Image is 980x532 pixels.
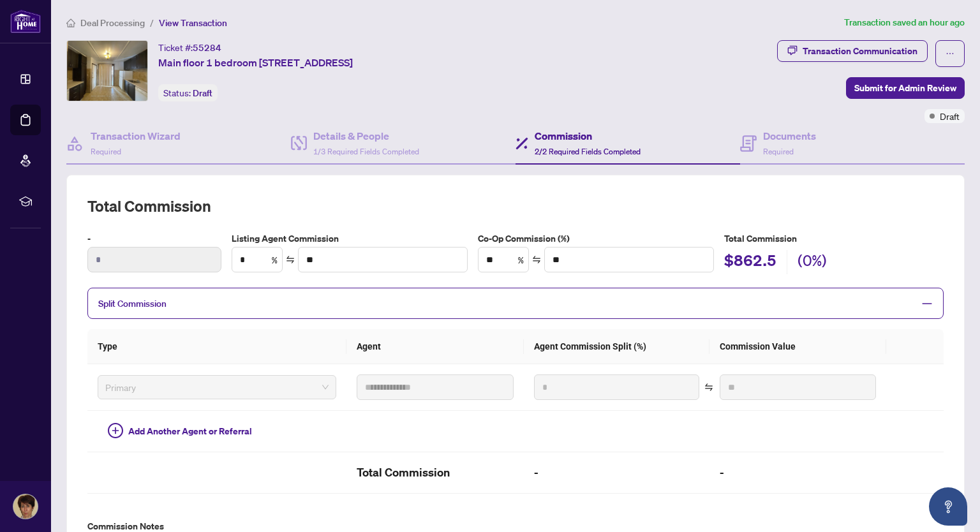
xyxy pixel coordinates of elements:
[286,255,295,264] span: swap
[720,462,876,483] h2: -
[232,232,468,246] label: Listing Agent Commission
[535,147,641,156] span: 2/2 Required Fields Completed
[87,196,944,216] h2: Total Commission
[66,18,75,27] span: home
[98,298,167,309] span: Split Commission
[108,423,123,438] span: plus-circle
[763,147,794,156] span: Required
[763,128,816,144] h4: Documents
[524,329,709,364] th: Agent Commission Split (%)
[80,17,145,29] span: Deal Processing
[921,298,933,309] span: minus
[724,250,776,274] h2: $862.5
[87,329,346,364] th: Type
[91,147,121,156] span: Required
[105,378,329,397] span: Primary
[87,288,944,319] div: Split Commission
[313,128,419,144] h4: Details & People
[313,147,419,156] span: 1/3 Required Fields Completed
[346,329,523,364] th: Agent
[67,41,147,101] img: IMG-N12253553_1.jpg
[704,383,713,392] span: swap
[535,128,641,144] h4: Commission
[846,77,965,99] button: Submit for Admin Review
[709,329,886,364] th: Commission Value
[158,55,353,70] span: Main floor 1 bedroom [STREET_ADDRESS]
[532,255,541,264] span: swap
[128,424,252,438] span: Add Another Agent or Referral
[803,41,917,61] div: Transaction Communication
[929,487,967,526] button: Open asap
[10,10,41,33] img: logo
[91,128,181,144] h4: Transaction Wizard
[844,15,965,30] article: Transaction saved an hour ago
[193,87,212,99] span: Draft
[158,84,218,101] div: Status:
[724,232,944,246] h5: Total Commission
[159,17,227,29] span: View Transaction
[798,250,827,274] h2: (0%)
[193,42,221,54] span: 55284
[854,78,956,98] span: Submit for Admin Review
[534,462,699,483] h2: -
[158,40,221,55] div: Ticket #:
[87,232,221,246] label: -
[98,421,262,441] button: Add Another Agent or Referral
[357,462,513,483] h2: Total Commission
[478,232,714,246] label: Co-Op Commission (%)
[940,109,960,123] span: Draft
[946,49,954,58] span: ellipsis
[150,15,154,30] li: /
[777,40,928,62] button: Transaction Communication
[13,494,38,519] img: Profile Icon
